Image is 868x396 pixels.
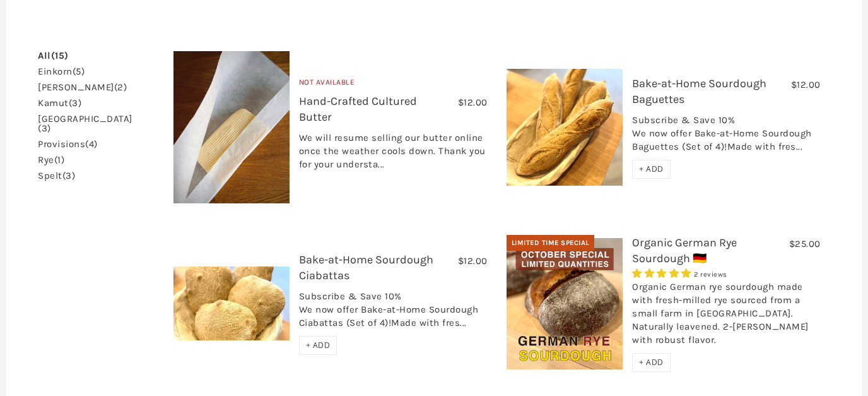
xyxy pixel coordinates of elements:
[299,290,488,336] div: Subscribe & Save 10% We now offer Bake-at-Home Sourdough Ciabattas (Set of 4)!Made with fres...
[38,99,81,108] a: kamut(3)
[306,340,331,351] span: + ADD
[632,268,694,279] span: 5.00 stars
[38,123,51,134] span: (3)
[632,280,821,353] div: Organic German rye sourdough made with fresh-milled rye sourced from a small farm in [GEOGRAPHIC_...
[51,50,69,61] span: (15)
[299,131,488,177] div: We will resume selling our butter online once the weather cools down. Thank you for your understa...
[85,138,98,150] span: (4)
[632,114,821,160] div: Subscribe & Save 10% We now offer Bake-at-Home Sourdough Baguettes (Set of 4)!Made with fres...
[69,97,82,109] span: (3)
[632,76,766,106] a: Bake-at-Home Sourdough Baguettes
[38,83,127,92] a: [PERSON_NAME](2)
[458,255,488,267] span: $12.00
[639,357,664,368] span: + ADD
[299,76,488,93] div: Not Available
[38,171,75,181] a: spelt(3)
[38,140,98,149] a: provisions(4)
[632,353,671,372] div: + ADD
[789,238,821,249] span: $25.00
[299,253,433,282] a: Bake-at-Home Sourdough Ciabattas
[38,67,85,76] a: einkorn(5)
[62,170,76,181] span: (3)
[507,235,594,251] div: Limited Time Special
[173,51,289,203] img: Hand-Crafted Cultured Butter
[38,114,132,133] a: [GEOGRAPHIC_DATA](3)
[114,81,127,93] span: (2)
[632,160,671,179] div: + ADD
[173,51,290,203] a: Hand-Crafted Cultured Butter
[632,236,737,265] a: Organic German Rye Sourdough 🇩🇪
[507,69,623,186] img: Bake-at-Home Sourdough Baguettes
[73,66,85,77] span: (5)
[54,154,65,165] span: (1)
[507,238,623,369] img: Organic German Rye Sourdough 🇩🇪
[299,336,337,355] div: + ADD
[791,79,821,90] span: $12.00
[458,97,488,108] span: $12.00
[299,94,417,124] a: Hand-Crafted Cultured Butter
[38,155,64,165] a: rye(1)
[173,267,289,340] img: Bake-at-Home Sourdough Ciabattas
[694,270,727,279] span: 2 reviews
[639,164,664,174] span: + ADD
[38,51,69,61] a: All(15)
[173,267,290,340] a: Bake-at-Home Sourdough Ciabattas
